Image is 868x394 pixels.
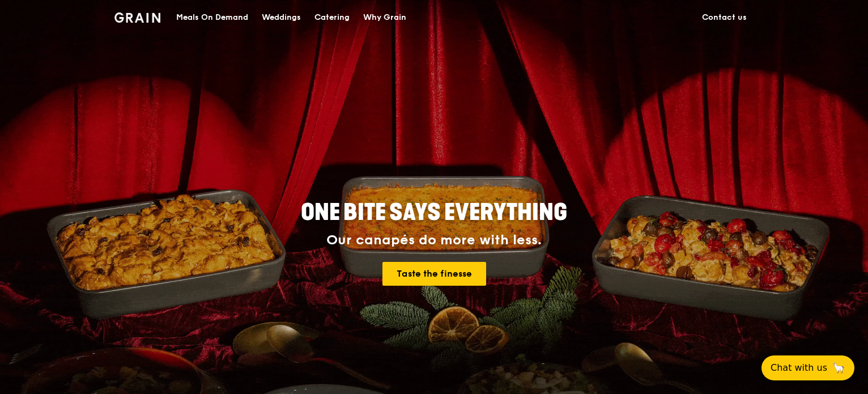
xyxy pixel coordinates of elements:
div: Meals On Demand [176,1,248,35]
a: Catering [308,1,356,35]
span: Chat with us [771,361,827,375]
button: Chat with us🦙 [761,355,854,380]
img: Grain [114,12,160,23]
a: Weddings [255,1,308,35]
a: Why Grain [356,1,413,35]
div: Weddings [262,1,301,35]
a: Contact us [695,1,754,35]
span: ONE BITE SAYS EVERYTHING [301,199,567,226]
div: Our canapés do more with less. [230,232,638,248]
div: Why Grain [363,1,406,35]
a: Taste the finesse [382,262,486,286]
span: 🦙 [832,361,845,375]
div: Catering [314,1,350,35]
